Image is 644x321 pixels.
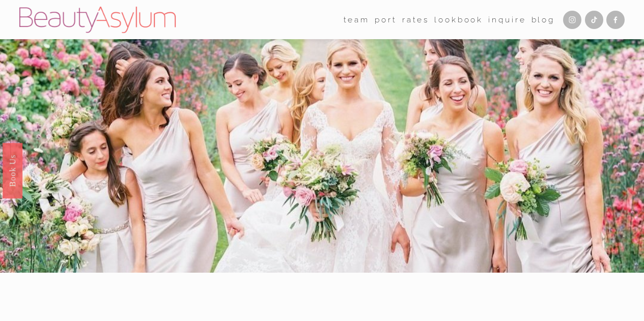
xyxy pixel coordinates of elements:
[488,12,526,27] a: Inquire
[563,11,581,29] a: Instagram
[375,12,397,27] a: port
[19,7,176,33] img: Beauty Asylum | Bridal Hair &amp; Makeup Charlotte &amp; Atlanta
[434,12,483,27] a: Lookbook
[402,12,429,27] a: Rates
[344,13,370,27] span: team
[3,142,22,198] a: Book Us
[606,11,625,29] a: Facebook
[585,11,603,29] a: TikTok
[531,12,555,27] a: Blog
[344,12,370,27] a: folder dropdown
